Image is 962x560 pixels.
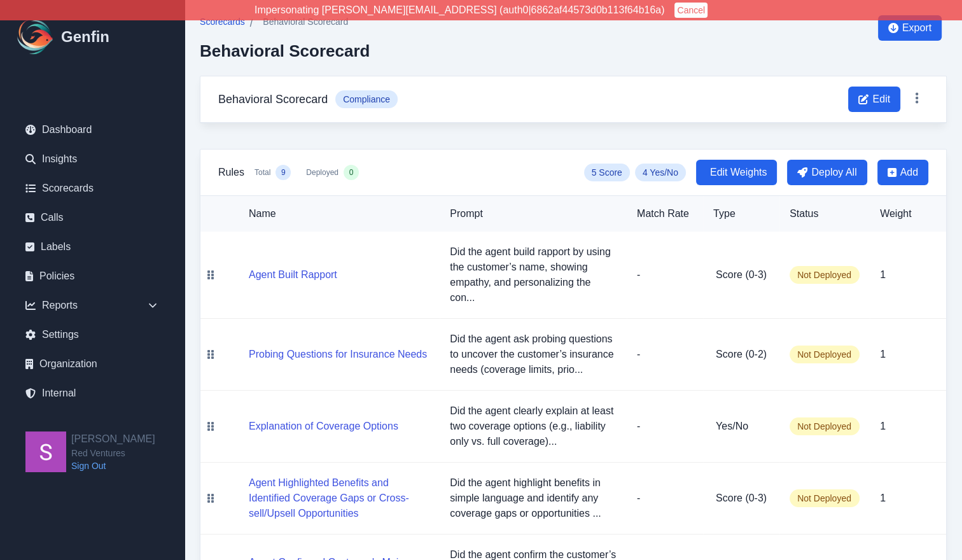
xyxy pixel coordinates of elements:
[71,447,155,459] span: Red Ventures
[249,421,398,431] a: Explanation of Coverage Options
[15,381,169,406] a: Internal
[627,196,703,232] th: Match Rate
[249,267,337,283] button: Agent Built Rapport
[15,351,169,377] a: Organization
[15,17,56,57] img: Logo
[200,41,370,60] h2: Behavioral Scorecard
[249,508,429,519] a: Agent Highlighted Benefits and Identified Coverage Gaps or Cross-sell/Upsell Opportunities
[584,164,630,181] span: 5 Score
[637,419,693,434] p: -
[349,167,354,178] span: 0
[742,493,767,503] span: ( 0 - 3 )
[811,165,856,180] span: Deploy All
[450,332,617,377] p: Did the agent ask probing questions to uncover the customer’s insurance needs (coverage limits, p...
[15,263,169,289] a: Policies
[15,117,169,143] a: Dashboard
[877,160,928,185] button: Add
[878,15,942,41] button: Export
[880,349,886,360] span: 1
[263,15,348,28] span: Behavioral Scorecard
[335,90,398,108] span: Compliance
[281,167,286,178] span: 9
[742,349,767,360] span: ( 0 - 2 )
[25,431,66,472] img: Shane Wey
[15,234,169,260] a: Labels
[703,196,779,232] th: Type
[716,491,769,506] h5: Score
[200,15,245,28] span: Scorecards
[15,176,169,201] a: Scorecards
[249,269,337,280] a: Agent Built Rapport
[637,267,693,283] p: -
[440,196,627,232] th: Prompt
[880,421,886,431] span: 1
[71,431,155,447] h2: [PERSON_NAME]
[848,87,900,112] button: Edit
[61,27,109,47] h1: Genfin
[790,266,860,284] span: Not Deployed
[221,196,440,232] th: Name
[872,92,890,107] span: Edit
[710,165,767,180] span: Edit Weights
[15,322,169,347] a: Settings
[870,196,946,232] th: Weight
[716,267,769,283] h5: Score
[249,349,427,360] a: Probing Questions for Insurance Needs
[15,146,169,172] a: Insights
[779,196,870,232] th: Status
[250,16,253,31] span: /
[637,491,693,506] p: -
[787,160,867,185] button: Deploy All
[880,269,886,280] span: 1
[450,403,617,449] p: Did the agent clearly explain at least two coverage options (e.g., liability only vs. full covera...
[218,165,244,180] h3: Rules
[450,475,617,521] p: Did the agent highlight benefits in simple language and identify any coverage gaps or opportuniti...
[742,269,767,280] span: ( 0 - 3 )
[254,167,270,178] span: Total
[790,417,860,435] span: Not Deployed
[790,489,860,507] span: Not Deployed
[71,459,155,472] a: Sign Out
[200,15,245,31] a: Scorecards
[900,165,918,180] span: Add
[450,244,617,305] p: Did the agent build rapport by using the customer’s name, showing empathy, and personalizing the ...
[637,347,693,362] p: -
[249,347,427,362] button: Probing Questions for Insurance Needs
[249,419,398,434] button: Explanation of Coverage Options
[880,493,886,503] span: 1
[696,160,777,185] button: Edit Weights
[716,347,769,362] h5: Score
[15,205,169,230] a: Calls
[790,346,860,363] span: Not Deployed
[306,167,338,178] span: Deployed
[218,90,328,108] h3: Behavioral Scorecard
[15,293,169,318] div: Reports
[902,20,931,36] span: Export
[674,3,708,18] button: Cancel
[249,475,429,521] button: Agent Highlighted Benefits and Identified Coverage Gaps or Cross-sell/Upsell Opportunities
[716,419,769,434] h5: Yes/No
[635,164,686,181] span: 4 Yes/No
